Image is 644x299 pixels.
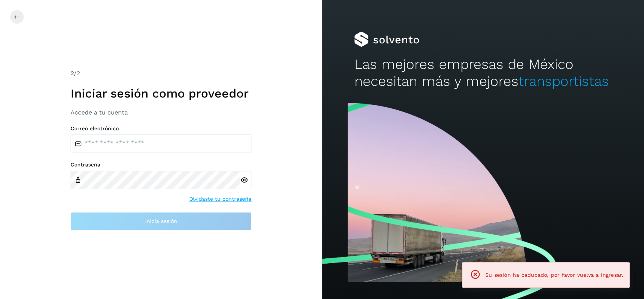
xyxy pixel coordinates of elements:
button: Inicia sesión [71,212,251,230]
a: Olvidaste tu contraseña [189,195,251,203]
h2: Las mejores empresas de México necesitan más y mejores [354,56,612,90]
label: Correo electrónico [71,125,251,132]
span: Su sesión ha caducado, por favor vuelva a ingresar. [485,272,623,278]
span: 2 [71,70,74,77]
h1: Iniciar sesión como proveedor [71,86,251,101]
div: /2 [71,69,251,78]
span: transportistas [518,73,609,89]
label: Contraseña [71,162,251,168]
span: Inicia sesión [145,218,177,224]
h3: Accede a tu cuenta [71,109,251,116]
